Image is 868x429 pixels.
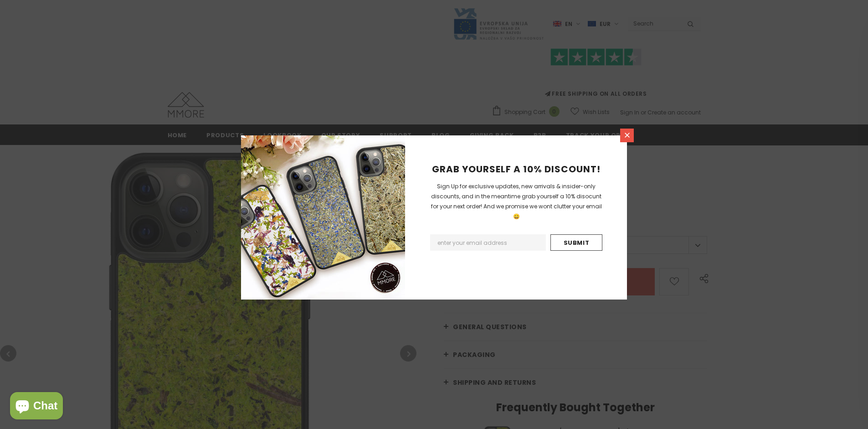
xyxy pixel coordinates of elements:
span: GRAB YOURSELF A 10% DISCOUNT! [432,163,601,176]
span: Sign Up for exclusive updates, new arrivals & insider-only discounts, and in the meantime grab yo... [431,182,602,220]
input: Submit [550,234,602,251]
input: Email Address [430,234,546,251]
inbox-online-store-chat: Shopify online store chat [7,392,66,422]
a: Close [620,129,634,142]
